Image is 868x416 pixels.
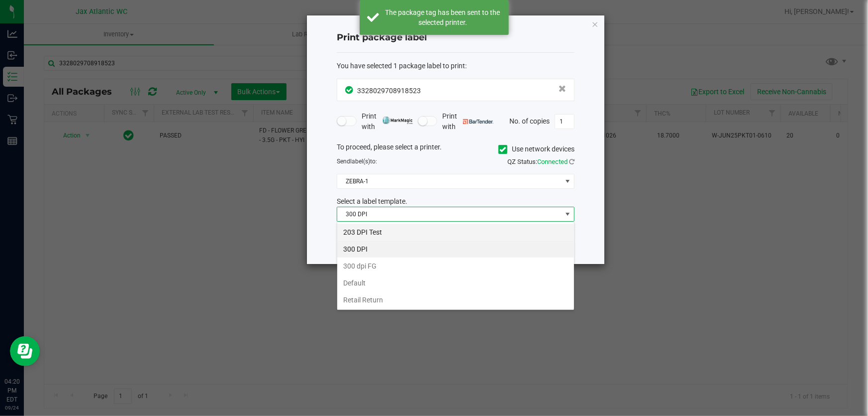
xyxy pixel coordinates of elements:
[329,196,582,207] div: Select a label template.
[337,174,562,188] span: ZEBRA-1
[337,258,574,275] li: 300 dpi FG
[345,85,355,95] span: In Sync
[385,7,501,27] div: The package tag has been sent to the selected printer.
[337,207,562,221] span: 300 DPI
[498,144,575,154] label: Use network devices
[509,117,550,125] span: No. of copies
[337,61,575,71] div: :
[337,158,377,165] span: Send to:
[537,158,568,165] span: Connected
[337,291,574,308] li: Retail Return
[362,111,413,132] span: Print with
[357,87,421,95] span: 3328029708918523
[10,336,40,366] iframe: Resource center
[337,31,575,44] h4: Print package label
[463,119,493,124] img: bartender.png
[383,117,413,124] img: mark_magic_cybra.png
[329,142,582,157] div: To proceed, please select a printer.
[337,62,465,70] span: You have selected 1 package label to print
[442,111,493,132] span: Print with
[337,275,574,291] li: Default
[337,224,574,241] li: 203 DPI Test
[337,241,574,258] li: 300 DPI
[507,158,575,165] span: QZ Status:
[350,158,370,165] span: label(s)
